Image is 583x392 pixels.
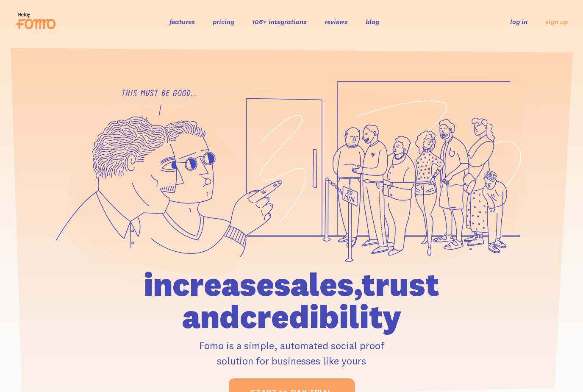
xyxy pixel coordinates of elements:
p: Fomo is a simple, automated social proof solution for businesses like yours [96,338,487,368]
h1: increase sales, trust and credibility [96,268,487,333]
a: 106+ integrations [252,17,307,26]
a: blog [366,17,379,26]
a: features [169,17,195,26]
a: reviews [325,17,348,26]
a: log in [510,17,527,26]
a: sign up [545,17,568,26]
a: pricing [213,17,234,26]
